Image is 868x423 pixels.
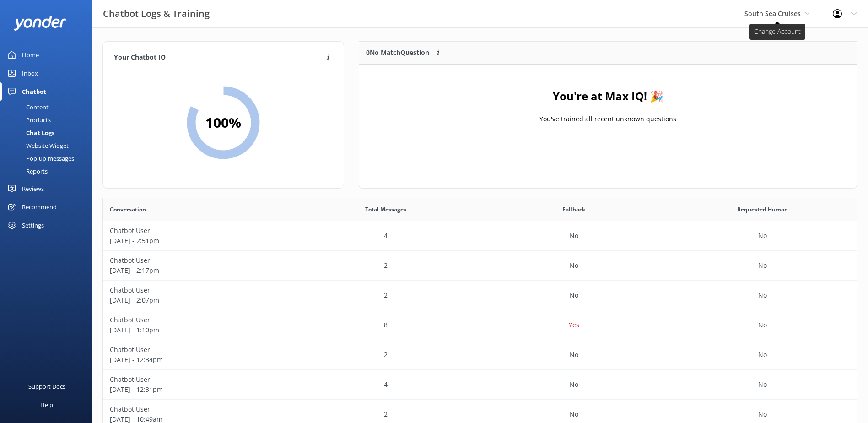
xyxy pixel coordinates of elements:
p: Yes [569,320,579,330]
p: No [758,380,767,390]
span: Requested Human [737,205,788,214]
p: No [758,260,767,271]
a: Pop-up messages [5,152,92,165]
div: Products [5,114,51,126]
span: South Sea Cruises [744,9,801,18]
p: Chatbot User [110,226,285,236]
div: Chat Logs [5,126,54,139]
span: Conversation [110,205,146,214]
p: Chatbot User [110,285,285,295]
p: No [758,290,767,300]
div: Recommend [22,198,57,216]
div: Chatbot [22,82,46,101]
p: 8 [384,320,388,330]
p: No [570,231,578,241]
p: Chatbot User [110,315,285,325]
a: Content [5,101,92,114]
a: Website Widget [5,139,92,152]
a: Chat Logs [5,126,92,139]
p: No [758,320,767,330]
p: You've trained all recent unknown questions [539,114,676,124]
p: 2 [384,260,388,271]
p: No [758,350,767,360]
div: row [103,221,857,251]
div: grid [359,65,857,156]
p: No [570,350,578,360]
p: No [570,290,578,300]
p: No [570,409,578,419]
span: Fallback [562,205,585,214]
p: [DATE] - 2:17pm [110,266,285,276]
div: Settings [22,216,44,234]
div: Home [22,46,39,64]
p: Chatbot User [110,345,285,355]
p: 4 [384,380,388,390]
div: row [103,340,857,370]
div: Reports [5,165,48,178]
p: No [570,380,578,390]
div: Pop-up messages [5,152,74,165]
p: [DATE] - 12:34pm [110,355,285,365]
div: Website Widget [5,139,69,152]
img: yonder-white-logo.png [14,16,66,31]
div: Help [40,396,53,414]
div: row [103,281,857,310]
h4: You're at Max IQ! 🎉 [553,87,663,105]
div: Reviews [22,179,44,198]
a: Reports [5,165,92,178]
div: row [103,310,857,340]
p: Chatbot User [110,255,285,266]
div: Support Docs [28,377,65,396]
h3: Chatbot Logs & Training [103,6,210,21]
div: row [103,251,857,281]
p: [DATE] - 12:31pm [110,385,285,395]
p: 2 [384,290,388,300]
div: Content [5,101,49,114]
p: 0 No Match Question [366,48,429,58]
p: No [570,260,578,271]
p: 2 [384,350,388,360]
p: 2 [384,409,388,419]
p: 4 [384,231,388,241]
p: [DATE] - 2:51pm [110,236,285,246]
span: Total Messages [365,205,406,214]
p: Chatbot User [110,374,285,385]
h4: Your Chatbot IQ [114,53,324,63]
h2: 100 % [205,112,241,134]
div: Inbox [22,64,38,82]
a: Products [5,114,92,126]
p: No [758,409,767,419]
p: [DATE] - 1:10pm [110,325,285,335]
div: row [103,370,857,400]
p: No [758,231,767,241]
p: Chatbot User [110,404,285,414]
p: [DATE] - 2:07pm [110,295,285,305]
